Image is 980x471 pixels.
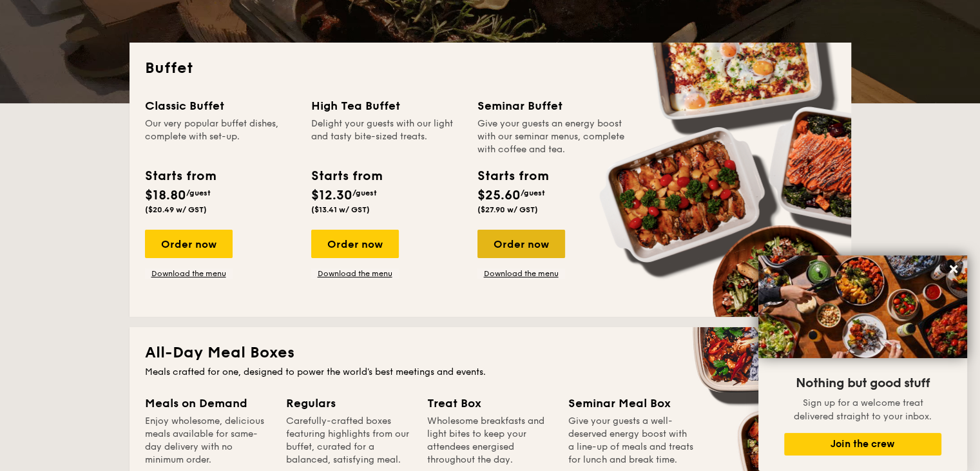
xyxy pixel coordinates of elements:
[477,205,538,214] span: ($27.90 w/ GST)
[311,268,399,279] a: Download the menu
[521,188,545,197] span: /guest
[145,230,233,258] div: Order now
[286,394,412,412] div: Regulars
[286,415,412,466] div: Carefully-crafted boxes featuring highlights from our buffet, curated for a balanced, satisfying ...
[477,188,521,203] span: $25.60
[145,188,186,203] span: $18.80
[311,166,381,186] div: Starts from
[311,97,462,115] div: High Tea Buffet
[477,230,565,258] div: Order now
[145,343,836,363] h2: All-Day Meal Boxes
[145,415,271,466] div: Enjoy wholesome, delicious meals available for same-day delivery with no minimum order.
[352,188,377,197] span: /guest
[311,117,462,156] div: Delight your guests with our light and tasty bite-sized treats.
[145,394,271,412] div: Meals on Demand
[311,205,370,214] span: ($13.41 w/ GST)
[568,394,694,412] div: Seminar Meal Box
[784,433,941,456] button: Join the crew
[758,256,967,358] img: DSC07876-Edit02-Large.jpeg
[427,394,553,412] div: Treat Box
[145,97,296,115] div: Classic Buffet
[477,268,565,279] a: Download the menu
[477,166,548,186] div: Starts from
[145,268,233,279] a: Download the menu
[145,366,836,379] div: Meals crafted for one, designed to power the world's best meetings and events.
[477,97,628,115] div: Seminar Buffet
[477,117,628,156] div: Give your guests an energy boost with our seminar menus, complete with coffee and tea.
[311,188,352,203] span: $12.30
[145,166,215,186] div: Starts from
[943,259,964,279] button: Close
[145,205,207,214] span: ($20.49 w/ GST)
[145,58,836,79] h2: Buffet
[427,415,553,466] div: Wholesome breakfasts and light bites to keep your attendees energised throughout the day.
[311,230,399,258] div: Order now
[794,397,932,422] span: Sign up for a welcome treat delivered straight to your inbox.
[145,117,296,156] div: Our very popular buffet dishes, complete with set-up.
[186,188,211,197] span: /guest
[796,376,930,391] span: Nothing but good stuff
[568,415,694,466] div: Give your guests a well-deserved energy boost with a line-up of meals and treats for lunch and br...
